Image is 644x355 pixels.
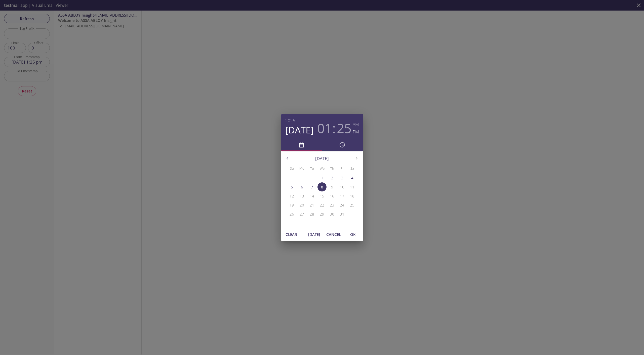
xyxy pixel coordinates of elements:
[285,117,295,124] button: 2025
[317,121,332,136] button: 01
[338,173,347,182] button: 3
[307,182,316,191] button: 7
[321,175,323,181] p: 1
[317,182,327,191] button: 8
[317,173,327,182] button: 1
[348,173,357,182] button: 4
[287,166,296,171] span: Su
[287,182,296,191] button: 5
[347,231,359,238] span: OK
[332,121,336,136] h3: :
[353,121,359,128] button: AM
[345,230,361,239] button: OK
[338,166,347,171] span: Fr
[311,184,313,190] p: 7
[328,173,337,182] button: 2
[326,231,341,238] span: Cancel
[337,121,351,136] button: 25
[294,155,350,162] p: [DATE]
[328,166,337,171] span: Th
[351,175,353,181] p: 4
[348,166,357,171] span: Sa
[331,175,333,181] p: 2
[353,128,359,136] button: PM
[291,184,293,190] p: 5
[285,231,297,238] span: Clear
[306,230,322,239] button: [DATE]
[301,184,303,190] p: 6
[321,184,323,190] p: 8
[283,230,299,239] button: Clear
[297,182,306,191] button: 6
[307,166,316,171] span: Tu
[341,175,343,181] p: 3
[324,230,343,239] button: Cancel
[297,166,306,171] span: Mo
[308,231,320,238] span: [DATE]
[285,124,314,136] button: [DATE]
[317,166,327,171] span: We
